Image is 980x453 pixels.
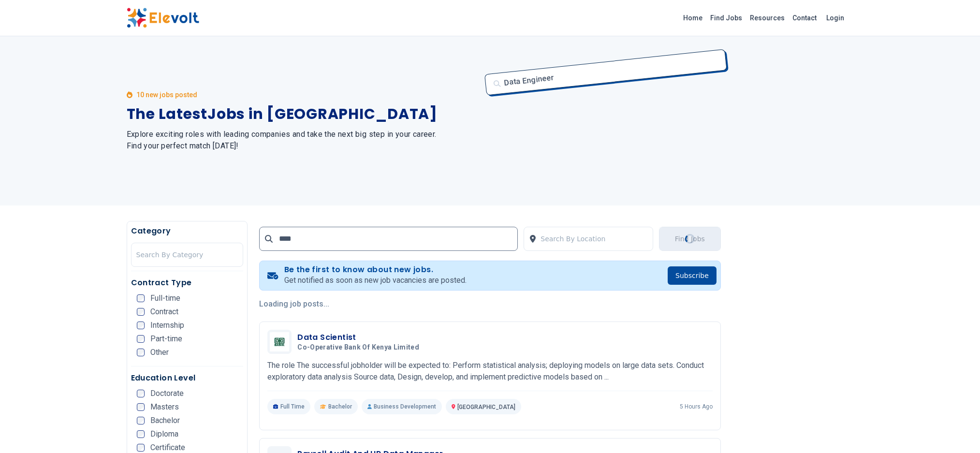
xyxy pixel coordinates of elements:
h1: The Latest Jobs in [GEOGRAPHIC_DATA] [127,105,479,123]
p: Full Time [267,399,310,414]
input: Certificate [137,444,145,452]
h4: Be the first to know about new jobs. [284,265,467,275]
a: Login [820,8,850,28]
h5: Contract Type [131,277,244,289]
span: Full-time [150,294,180,302]
a: Contact [789,10,820,26]
span: Part-time [150,335,182,343]
h3: Data Scientist [297,332,423,343]
a: Find Jobs [706,10,746,26]
p: Get notified as soon as new job vacancies are posted. [284,275,467,286]
input: Full-time [137,294,145,302]
p: 5 hours ago [680,403,713,410]
iframe: Chat Widget [932,407,980,453]
p: Business Development [362,399,442,414]
h2: Explore exciting roles with leading companies and take the next big step in your career. Find you... [127,129,479,152]
a: Home [679,10,706,26]
span: Internship [150,321,184,329]
input: Other [137,349,145,356]
img: Co-operative Bank of Kenya Limited [270,332,289,351]
input: Diploma [137,430,145,438]
span: Doctorate [150,390,184,397]
span: Bachelor [150,417,180,424]
p: Loading job posts... [259,298,721,310]
button: Subscribe [668,266,717,285]
span: Co-operative Bank of Kenya Limited [297,343,419,352]
span: Bachelor [328,403,352,410]
p: 10 new jobs posted [136,90,197,100]
p: The role The successful jobholder will be expected to: Perform statistical analysis; deploying mo... [267,360,713,383]
input: Contract [137,308,145,316]
div: Loading... [683,232,697,246]
span: Certificate [150,444,185,452]
input: Doctorate [137,390,145,397]
input: Part-time [137,335,145,343]
button: Find JobsLoading... [659,227,721,251]
input: Masters [137,403,145,411]
img: Elevolt [127,8,199,28]
span: Contract [150,308,178,316]
span: Masters [150,403,179,411]
a: Co-operative Bank of Kenya LimitedData ScientistCo-operative Bank of Kenya LimitedThe role The su... [267,330,713,414]
input: Internship [137,321,145,329]
a: Resources [746,10,789,26]
span: [GEOGRAPHIC_DATA] [457,404,515,410]
h5: Education Level [131,372,244,384]
span: Other [150,349,169,356]
h5: Category [131,225,244,237]
span: Diploma [150,430,178,438]
input: Bachelor [137,417,145,424]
